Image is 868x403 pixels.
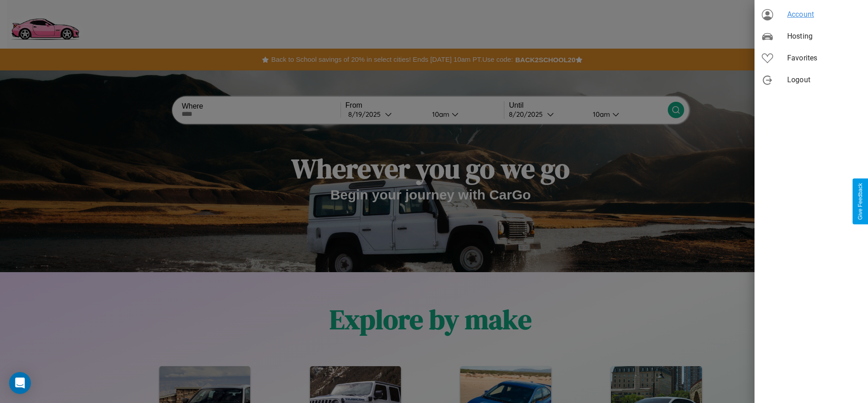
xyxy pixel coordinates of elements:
[787,53,861,64] span: Favorites
[787,9,861,20] span: Account
[755,47,868,69] div: Favorites
[755,69,868,91] div: Logout
[787,75,861,85] span: Logout
[9,372,31,394] div: Open Intercom Messenger
[787,31,861,42] span: Hosting
[857,183,863,220] div: Give Feedback
[755,4,868,25] div: Account
[755,25,868,47] div: Hosting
